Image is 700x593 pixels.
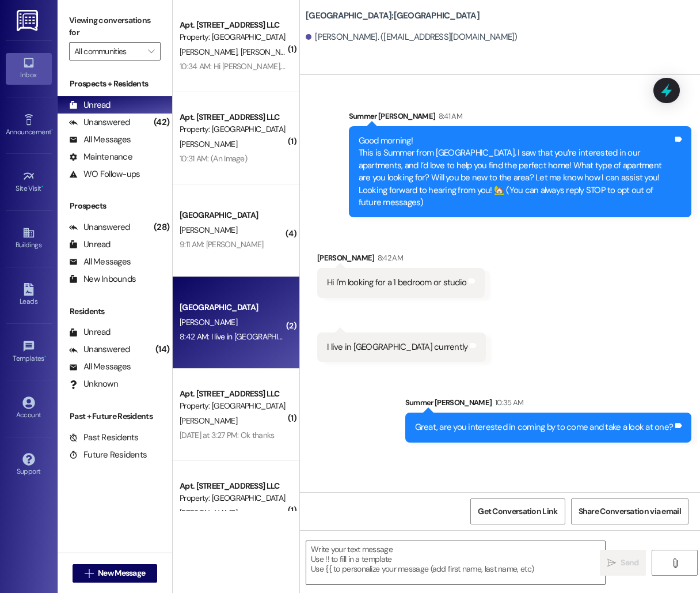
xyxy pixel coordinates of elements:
[51,126,53,134] span: •
[69,134,131,146] div: All Messages
[73,564,158,583] button: New Message
[69,256,131,268] div: All Messages
[492,396,524,409] div: 10:35 AM
[69,239,111,251] div: Unread
[671,558,679,568] i: 
[69,432,139,444] div: Past Residents
[180,225,237,235] span: [PERSON_NAME]
[180,416,237,426] span: [PERSON_NAME]
[85,569,93,578] i: 
[98,567,145,579] span: New Message
[180,430,274,440] div: [DATE] at 3:27 PM: Ok thanks
[571,498,688,524] button: Share Conversation via email
[349,110,692,126] div: Summer [PERSON_NAME]
[180,31,286,43] div: Property: [GEOGRAPHIC_DATA]
[69,449,147,461] div: Future Residents
[415,421,674,433] div: Great, are you interested in coming by to come and take a look at one?
[69,378,118,390] div: Unknown
[180,301,286,314] div: [GEOGRAPHIC_DATA]
[180,508,237,518] span: [PERSON_NAME]
[436,110,462,122] div: 8:41 AM
[153,341,172,358] div: (14)
[180,47,241,57] span: [PERSON_NAME]
[478,505,557,518] span: Get Conversation Link
[58,200,172,212] div: Prospects
[69,326,111,338] div: Unread
[148,47,154,56] i: 
[180,153,247,164] div: 10:31 AM: (An Image)
[41,183,43,191] span: •
[600,550,646,576] button: Send
[69,273,136,285] div: New Inbounds
[375,252,403,264] div: 8:42 AM
[327,277,466,289] div: Hi I'm looking for a 1 bedroom or studio
[69,361,131,373] div: All Messages
[6,450,52,481] a: Support
[6,223,52,254] a: Buildings
[180,111,286,123] div: Apt. [STREET_ADDRESS] LLC
[621,557,638,569] span: Send
[6,337,52,368] a: Templates •
[58,78,172,90] div: Prospects + Residents
[405,396,692,413] div: Summer [PERSON_NAME]
[69,116,130,129] div: Unanswered
[327,341,467,353] div: I live in [GEOGRAPHIC_DATA] currently
[180,480,286,492] div: Apt. [STREET_ADDRESS] LLC
[44,353,46,361] span: •
[359,135,674,209] div: Good morning! This is Summer from [GEOGRAPHIC_DATA]. I saw that you’re interested in our apartmen...
[241,47,298,57] span: [PERSON_NAME]
[6,393,52,424] a: Account
[180,239,264,250] div: 9:11 AM: [PERSON_NAME]
[69,12,161,42] label: Viewing conversations for
[69,99,111,111] div: Unread
[6,167,52,198] a: Site Visit •
[180,209,286,221] div: [GEOGRAPHIC_DATA]
[58,410,172,422] div: Past + Future Residents
[180,19,286,31] div: Apt. [STREET_ADDRESS] LLC
[180,492,286,504] div: Property: [GEOGRAPHIC_DATA]
[74,42,142,61] input: All communities
[607,558,616,568] i: 
[579,505,681,518] span: Share Conversation via email
[306,10,480,22] b: [GEOGRAPHIC_DATA]: [GEOGRAPHIC_DATA]
[69,151,132,163] div: Maintenance
[470,498,565,524] button: Get Conversation Link
[306,31,518,43] div: [PERSON_NAME]. ([EMAIL_ADDRESS][DOMAIN_NAME])
[317,252,485,268] div: [PERSON_NAME]
[180,388,286,400] div: Apt. [STREET_ADDRESS] LLC
[69,221,130,233] div: Unanswered
[180,123,286,135] div: Property: [GEOGRAPHIC_DATA]
[180,317,237,327] span: [PERSON_NAME]
[6,53,52,84] a: Inbox
[6,279,52,311] a: Leads
[180,139,237,149] span: [PERSON_NAME]
[69,168,140,180] div: WO Follow-ups
[151,218,172,236] div: (28)
[180,331,339,342] div: 8:42 AM: I live in [GEOGRAPHIC_DATA] currently
[151,114,172,131] div: (42)
[69,343,130,356] div: Unanswered
[17,10,40,31] img: ResiDesk Logo
[58,305,172,318] div: Residents
[180,400,286,412] div: Property: [GEOGRAPHIC_DATA]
